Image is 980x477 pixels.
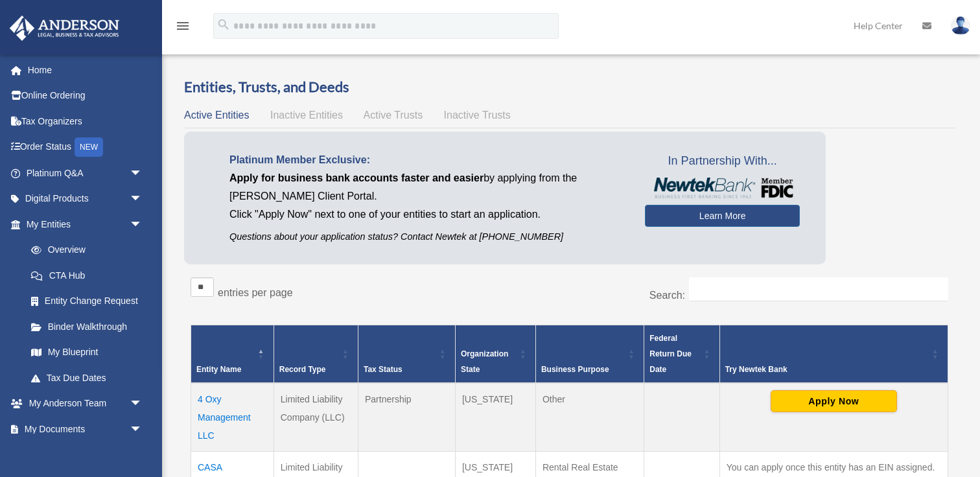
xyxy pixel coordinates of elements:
p: Click "Apply Now" next to one of your entities to start an application. [229,205,625,224]
a: My Blueprint [18,340,156,366]
i: menu [175,18,191,34]
span: Entity Name [196,365,241,374]
a: Home [9,57,162,83]
td: Partnership [358,383,455,452]
span: Record Type [279,365,326,374]
a: My Anderson Teamarrow_drop_down [9,391,162,417]
a: Online Ordering [9,83,162,109]
td: [US_STATE] [455,383,535,452]
a: Digital Productsarrow_drop_down [9,186,162,212]
h3: Entities, Trusts, and Deeds [184,77,955,97]
button: Apply Now [771,390,897,412]
img: NewtekBankLogoSM.png [651,178,793,198]
a: menu [175,23,191,34]
label: Search: [649,290,685,301]
p: by applying from the [PERSON_NAME] Client Portal. [229,169,625,205]
span: arrow_drop_down [130,416,156,443]
p: Questions about your application status? Contact Newtek at [PHONE_NUMBER] [229,229,625,245]
a: Learn More [645,205,800,227]
a: Tax Organizers [9,108,162,134]
i: search [216,17,231,32]
th: Tax Status: Activate to sort [358,325,455,384]
img: User Pic [951,16,970,35]
span: arrow_drop_down [130,391,156,417]
a: Entity Change Request [18,288,156,314]
p: Platinum Member Exclusive: [229,151,625,169]
th: Record Type: Activate to sort [274,325,358,384]
a: CTA Hub [18,262,156,288]
span: Business Purpose [541,365,609,374]
th: Federal Return Due Date: Activate to sort [644,325,719,384]
span: Inactive Entities [270,110,343,121]
span: Federal Return Due Date [649,334,692,374]
span: Active Entities [184,110,249,121]
td: Other [535,383,644,452]
a: Binder Walkthrough [18,314,156,340]
a: Platinum Q&Aarrow_drop_down [9,160,162,186]
span: Tax Status [364,365,402,374]
span: Active Trusts [364,110,423,121]
th: Try Newtek Bank : Activate to sort [719,325,948,384]
span: arrow_drop_down [130,186,156,213]
span: Organization State [461,349,508,374]
th: Organization State: Activate to sort [455,325,535,384]
td: Limited Liability Company (LLC) [274,383,358,452]
div: NEW [75,137,103,157]
a: Tax Due Dates [18,365,156,391]
a: My Entitiesarrow_drop_down [9,211,156,237]
th: Entity Name: Activate to invert sorting [191,325,274,384]
span: In Partnership With... [645,151,800,172]
span: Apply for business bank accounts faster and easier [229,172,484,183]
span: arrow_drop_down [130,211,156,238]
div: Try Newtek Bank [725,362,928,377]
label: entries per page [218,287,293,298]
a: My Documentsarrow_drop_down [9,416,162,442]
td: 4 Oxy Management LLC [191,383,274,452]
a: Overview [18,237,149,263]
a: Order StatusNEW [9,134,162,161]
th: Business Purpose: Activate to sort [535,325,644,384]
span: arrow_drop_down [130,160,156,187]
img: Anderson Advisors Platinum Portal [6,16,123,41]
span: Inactive Trusts [444,110,511,121]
